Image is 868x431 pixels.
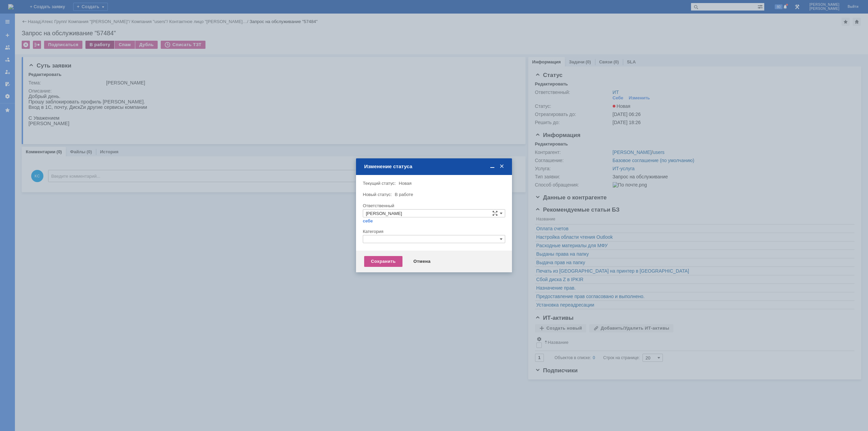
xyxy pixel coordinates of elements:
[363,229,504,234] div: Категория
[363,181,396,186] label: Текущий статус:
[395,192,413,197] span: В работе
[364,163,505,170] div: Изменение статуса
[363,218,373,224] a: себе
[489,163,496,170] span: Свернуть (Ctrl + M)
[363,192,392,197] label: Новый статус:
[399,181,412,186] span: Новая
[52,11,55,16] span: Z
[492,211,498,216] span: Сложная форма
[363,203,504,208] div: Ответственный
[498,163,505,170] span: Закрыть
